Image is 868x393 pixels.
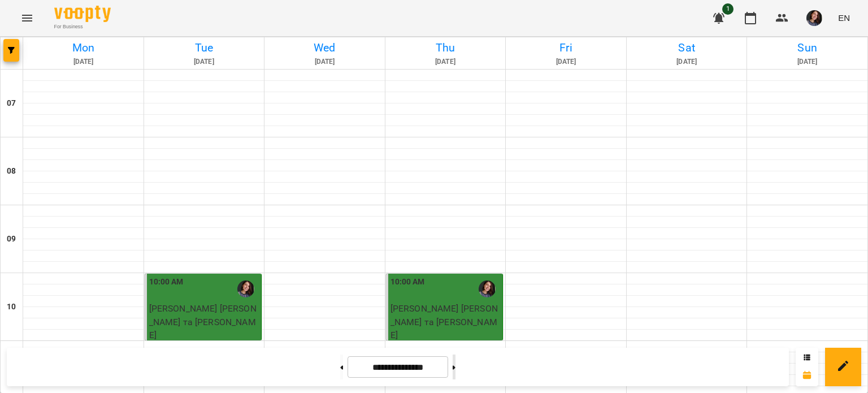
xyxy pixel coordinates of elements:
span: For Business [54,23,111,31]
h6: 09 [7,233,16,245]
img: Романчишена Дар'я [479,280,496,297]
button: EN [834,7,854,28]
h6: Sat [628,39,745,57]
h6: 07 [7,97,16,110]
h6: Sun [749,39,866,57]
label: 10:00 AM [390,276,425,288]
h6: [DATE] [507,57,624,67]
h6: [DATE] [146,57,263,67]
h6: Mon [25,39,142,57]
h6: [DATE] [266,57,383,67]
h6: [DATE] [387,57,504,67]
span: EN [838,12,850,24]
span: [PERSON_NAME] [PERSON_NAME] та [PERSON_NAME] [149,303,257,340]
img: Романчишена Дар'я [237,280,254,297]
h6: [DATE] [25,57,142,67]
img: b750c600c4766cf471c6cba04cbd5fad.jpg [806,10,822,26]
h6: Wed [266,39,383,57]
h6: 08 [7,165,16,178]
span: [PERSON_NAME] [PERSON_NAME] та [PERSON_NAME] [390,303,498,340]
button: Menu [14,5,41,32]
h6: Fri [507,39,624,57]
h6: [DATE] [628,57,745,67]
h6: 10 [7,301,16,313]
h6: [DATE] [749,57,866,67]
h6: Thu [387,39,504,57]
h6: Tue [146,39,263,57]
span: 1 [722,3,734,15]
label: 10:00 AM [149,276,184,288]
img: Voopty Logo [54,6,111,22]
